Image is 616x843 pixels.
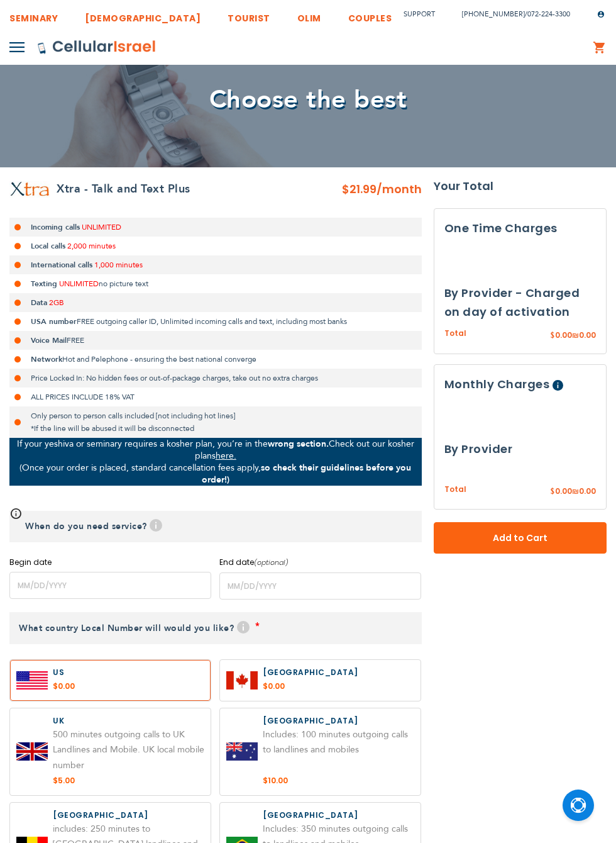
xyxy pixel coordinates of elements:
span: Choose the best [209,82,407,117]
h3: One Time Charges [444,219,597,238]
span: What country Local Number will would you like? [19,622,234,634]
span: Total [444,484,466,496]
span: Help [553,380,563,391]
img: Cellular Israel Logo [37,40,157,55]
label: Begin date [9,557,211,567]
span: 0.00 [555,330,572,340]
span: UNLIMITED [82,222,121,232]
img: Xtra - Talk and Text Plus [9,181,50,198]
input: MM/DD/YYYY [9,572,211,599]
span: /month [377,180,422,199]
li: / [449,5,570,23]
a: [DEMOGRAPHIC_DATA] [85,3,201,26]
span: 2,000 minutes [67,241,116,251]
a: SEMINARY [9,3,58,26]
span: Add to Cart [475,532,566,545]
strong: Network [31,354,62,364]
span: 1,000 minutes [94,260,143,270]
span: FREE [67,335,84,345]
span: $21.99 [342,181,377,197]
span: FREE outgoing caller ID, Unlimited incoming calls and text, including most banks [77,316,347,327]
a: here. [216,450,236,462]
h3: By Provider [444,440,597,459]
span: ₪ [572,330,579,342]
img: Toggle Menu [9,42,25,52]
button: Add to Cart [434,522,607,554]
span: Help [237,621,250,634]
strong: so check their guidelines before you order!) [202,462,412,486]
span: 0.00 [555,486,572,496]
span: 2GB [49,298,64,308]
a: TOURIST [228,3,270,26]
span: Hot and Pelephone - ensuring the best national converge [62,354,256,364]
p: If your yeshiva or seminary requires a kosher plan, you’re in the Check out our kosher plans (Onc... [9,438,422,486]
a: COUPLES [348,3,392,26]
span: Monthly Charges [444,376,550,392]
span: Help [150,519,162,532]
strong: USA number [31,316,77,327]
span: 0.00 [579,486,596,496]
a: [PHONE_NUMBER] [462,9,525,19]
strong: Incoming calls [31,222,80,232]
span: $ [550,330,555,342]
span: $ [550,486,555,498]
input: MM/DD/YYYY [219,572,421,600]
strong: wrong section. [268,438,329,450]
label: End date [219,557,421,567]
span: Total [444,328,466,340]
h3: When do you need service? [9,511,422,542]
a: 072-224-3300 [527,9,570,19]
strong: Data [31,298,47,308]
i: (optional) [254,557,289,567]
strong: Voice Mail [31,335,67,345]
span: ₪ [572,486,579,498]
span: 0.00 [579,330,596,340]
strong: Local calls [31,241,65,251]
h2: Xtra - Talk and Text Plus [57,180,190,199]
a: Support [404,9,435,19]
li: ALL PRICES INCLUDE 18% VAT [9,388,422,406]
h3: By Provider - Charged on day of activation [444,284,597,321]
li: Only person to person calls included [not including hot lines] *If the line will be abused it wil... [9,406,422,438]
strong: Your Total [434,177,607,196]
span: UNLIMITED [59,279,99,289]
strong: Texting [31,279,57,289]
span: no picture text [99,279,148,289]
strong: International calls [31,260,92,270]
a: OLIM [297,3,321,26]
li: Price Locked In: No hidden fees or out-of-package charges, take out no extra charges [9,369,422,388]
